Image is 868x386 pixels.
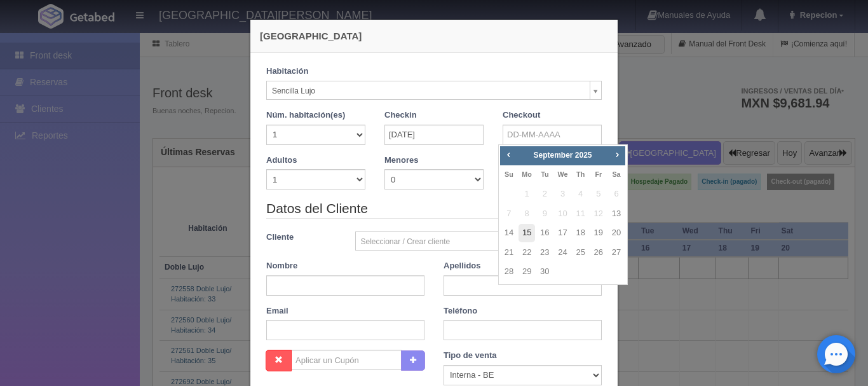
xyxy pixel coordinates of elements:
label: Cliente [257,231,346,244]
span: Saturday [612,170,620,178]
span: 8 [519,205,535,223]
a: 18 [573,224,589,242]
span: Sunday [505,170,513,178]
span: 2025 [575,151,592,160]
span: 2 [536,185,553,203]
label: Habitación [266,65,308,78]
a: 17 [554,224,571,242]
span: Wednesday [557,170,567,178]
a: 20 [608,224,625,242]
span: 7 [501,205,517,223]
span: Seleccionar / Crear cliente [361,232,585,251]
a: 29 [519,263,535,281]
label: Teléfono [444,305,477,317]
label: Checkin [384,109,417,121]
label: Checkout [503,109,540,121]
label: Apellidos [444,260,481,272]
a: 27 [608,244,625,262]
input: Aplicar un Cupón [291,350,402,370]
legend: Datos del Cliente [266,199,602,219]
label: Núm. habitación(es) [266,109,345,121]
a: 16 [536,224,553,242]
a: 21 [501,244,517,262]
span: Monday [522,170,532,178]
label: Adultos [266,155,297,167]
span: Next [612,149,622,160]
a: Seleccionar / Crear cliente [355,231,602,251]
span: 1 [519,185,535,203]
a: 28 [501,263,517,281]
span: 6 [608,185,625,203]
span: 9 [536,205,553,223]
a: 15 [519,224,535,242]
span: September [533,151,573,160]
a: 14 [501,224,517,242]
span: 11 [573,205,589,223]
input: DD-MM-AAAA [503,125,602,145]
a: 19 [590,224,607,242]
span: Prev [503,149,513,160]
span: Tuesday [541,170,548,178]
a: 22 [519,244,535,262]
a: 30 [536,263,553,281]
h4: [GEOGRAPHIC_DATA] [260,29,608,43]
a: Prev [501,148,515,162]
label: Nombre [266,260,297,272]
input: DD-MM-AAAA [384,125,484,145]
span: Friday [595,170,602,178]
span: 10 [554,205,571,223]
span: Sencilla Lujo [272,81,585,100]
a: Sencilla Lujo [266,81,602,100]
label: Email [266,305,288,317]
span: 5 [590,185,607,203]
span: 12 [590,205,607,223]
a: Next [611,148,625,162]
a: 24 [554,244,571,262]
a: 13 [608,205,625,223]
span: 4 [573,185,589,203]
span: 3 [554,185,571,203]
label: Menores [384,155,418,167]
a: 26 [590,244,607,262]
label: Tipo de venta [444,350,497,362]
a: 25 [573,244,589,262]
a: 23 [536,244,553,262]
span: Thursday [576,170,585,178]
